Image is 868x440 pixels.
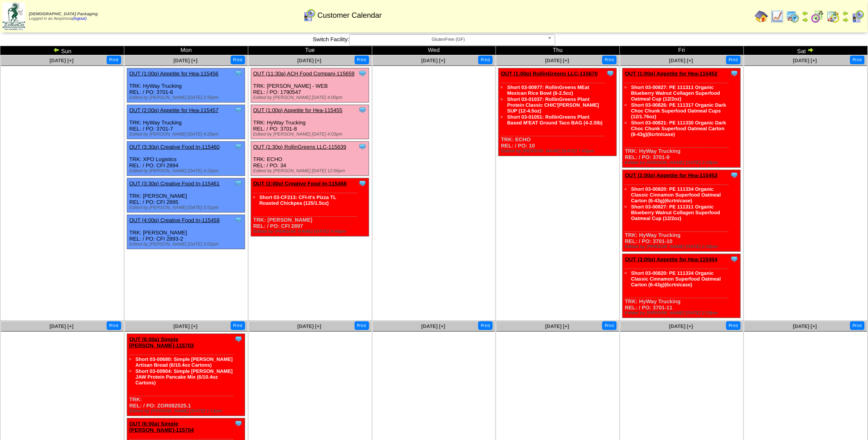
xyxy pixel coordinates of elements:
span: [DEMOGRAPHIC_DATA] Packaging [29,12,98,16]
td: Sun [0,46,124,55]
img: arrowleft.gif [842,10,849,16]
div: TRK: HyWay Trucking REL: / PO: 3701-8 [251,105,369,139]
div: TRK: HyWay Trucking REL: / PO: 3701-9 [623,68,741,168]
a: [DATE] [+] [173,58,197,63]
button: Print [726,321,741,330]
div: TRK: HyWay Trucking REL: / PO: 3701-11 [623,254,741,318]
div: Edited by [PERSON_NAME] [DATE] 2:29pm [625,311,740,316]
a: OUT (6:00a) Simple [PERSON_NAME]-115703 [129,336,194,349]
div: Edited by [PERSON_NAME] [DATE] 2:28pm [625,160,740,165]
td: Wed [372,46,496,55]
div: TRK: ECHO REL: / PO: 10 [499,68,617,156]
button: Print [478,321,493,330]
div: Edited by [PERSON_NAME] [DATE] 1:11pm [129,409,245,414]
img: Tooltip [358,106,367,114]
div: Edited by [PERSON_NAME] [DATE] 7:43pm [501,149,616,154]
a: OUT (11:30a) ACH Food Compani-115659 [253,70,355,77]
a: OUT (1:00p) Appetite for Hea-115455 [253,107,343,113]
img: arrowleft.gif [53,47,60,53]
span: [DATE] [+] [421,323,445,329]
span: [DATE] [+] [793,323,817,329]
img: calendarprod.gif [786,10,800,23]
a: [DATE] [+] [49,58,73,63]
div: TRK: [PERSON_NAME] REL: / PO: CFI 2893-2 [127,215,245,249]
a: OUT (3:00p) Appetite for Hea-115454 [625,256,718,262]
a: Short 03-01051: RollinGreens Plant Based M'EAT Ground Taco BAG (4-2.5lb) [507,114,603,126]
td: Sat [744,46,868,55]
a: OUT (3:30p) Creative Food In-115461 [129,180,220,187]
a: OUT (3:30p) Creative Food In-115460 [129,144,220,150]
button: Print [850,56,865,64]
a: OUT (1:00p) Appetite for Hea-115452 [625,70,718,77]
img: Tooltip [234,335,243,343]
img: zoroco-logo-small.webp [2,2,25,30]
a: Short 03-00820: PE 111334 Organic Classic Cinnamon Superfood Oatmeal Carton (6-43g)(6crtn/case) [631,186,721,204]
img: arrowright.gif [802,16,809,23]
div: Edited by [PERSON_NAME] [DATE] 4:00pm [253,95,369,100]
a: [DATE] [+] [669,58,693,63]
div: TRK: [PERSON_NAME] REL: / PO: CFI 2897 [251,178,369,236]
a: [DATE] [+] [545,323,569,329]
a: [DATE] [+] [173,323,197,329]
a: OUT (4:00p) Creative Food In-115459 [129,217,220,223]
img: Tooltip [234,179,243,187]
img: calendarcustomer.gif [303,9,316,22]
div: TRK: HyWay Trucking REL: / PO: 3701-6 [127,68,245,103]
img: Tooltip [234,216,243,224]
img: home.gif [755,10,768,23]
div: TRK: REL: / PO: ZOR082525.1 [127,334,245,416]
div: Edited by [PERSON_NAME] [DATE] 2:56pm [129,95,245,100]
span: Customer Calendar [318,11,382,20]
td: Thu [496,46,620,55]
a: Short 03-01037: RollinGreens Plant Protein Classic CHIC'[PERSON_NAME] SUP (12-4.5oz) [507,96,599,114]
img: Tooltip [358,69,367,77]
a: Short 03-00904: Simple [PERSON_NAME] JAW Protein Pancake Mix (6/10.4oz Cartons) [136,368,233,386]
span: GlutenFree (GF) [353,35,544,44]
button: Print [602,321,617,330]
a: [DATE] [+] [545,58,569,63]
img: calendarinout.gif [827,10,840,23]
div: TRK: HyWay Trucking REL: / PO: 3701-10 [623,170,741,252]
a: [DATE] [+] [421,58,445,63]
button: Print [602,56,617,64]
div: Edited by [PERSON_NAME] [DATE] 2:28pm [625,244,740,249]
a: OUT (1:00p) Appetite for Hea-115456 [129,70,219,77]
a: Short 03-00680: Simple [PERSON_NAME] Artisan Bread (6/10.4oz Cartons) [136,356,233,368]
a: [DATE] [+] [669,323,693,329]
a: [DATE] [+] [297,58,321,63]
td: Fri [620,46,744,55]
img: calendarblend.gif [811,10,824,23]
button: Print [231,321,245,330]
button: Print [355,321,369,330]
button: Print [107,321,121,330]
a: Short 03-00827: PE 111311 Organic Blueberry Walnut Collagen Superfood Oatmeal Cup (12/2oz) [631,84,720,102]
button: Print [231,56,245,64]
div: Edited by [PERSON_NAME] [DATE] 12:56pm [253,169,369,173]
button: Print [107,56,121,64]
img: Tooltip [358,143,367,151]
span: Logged in as Aespinosa [29,12,98,21]
a: [DATE] [+] [49,323,73,329]
img: line_graph.gif [771,10,784,23]
button: Print [850,321,865,330]
td: Tue [248,46,372,55]
div: Edited by [PERSON_NAME] [DATE] 4:22pm [129,169,245,173]
span: [DATE] [+] [297,323,321,329]
a: OUT (2:00p) Appetite for Hea-115457 [129,107,219,113]
a: OUT (1:00p) RollinGreens LLC-115670 [501,70,598,77]
img: arrowright.gif [807,47,814,53]
a: Short 03-00821: PE 111330 Organic Dark Choc Chunk Superfood Oatmeal Carton (6-43g)(6crtn/case) [631,120,726,137]
a: [DATE] [+] [793,58,817,63]
div: TRK: XPO Logistics REL: / PO: CFI 2894 [127,142,245,176]
a: OUT (2:00p) Creative Food In-115458 [253,180,347,187]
